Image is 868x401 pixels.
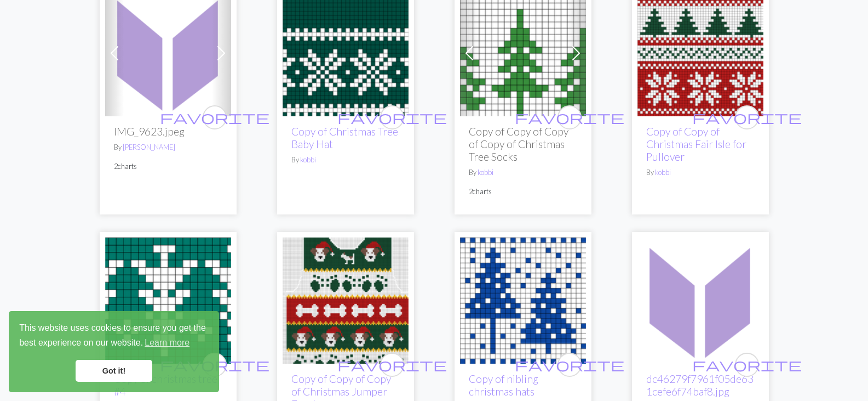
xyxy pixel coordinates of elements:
[515,356,624,373] span: favorite
[637,294,763,304] a: dc46279f7961f05de631cefe6f74baf8.jpg
[337,106,447,128] i: favourite
[76,360,152,382] a: dismiss cookie message
[515,354,624,376] i: favourite
[637,47,763,57] a: Christmas Fair Isle for Hat
[283,294,409,304] a: Christmas Jumper Front
[291,155,400,165] p: By
[460,294,586,304] a: nibling christmas hats
[291,125,398,150] a: Copy of Christmas Tree Baby Hat
[469,372,538,398] a: Copy of nibling christmas hats
[655,168,671,177] a: kobbi
[9,311,219,392] div: cookieconsent
[460,47,586,57] a: Christmas Tree Socks
[160,109,269,126] span: favorite
[19,321,209,351] span: This website uses cookies to ensure you get the best experience on our website.
[637,238,763,364] img: dc46279f7961f05de631cefe6f74baf8.jpg
[557,105,582,129] button: favourite
[469,187,577,197] p: 2 charts
[735,353,759,377] button: favourite
[203,353,227,377] button: favourite
[557,353,582,377] button: favourite
[515,106,624,128] i: favourite
[692,356,802,373] span: favorite
[469,125,577,163] h2: Copy of Copy of Copy of Copy of Christmas Tree Socks
[380,105,404,129] button: favourite
[123,143,175,151] a: [PERSON_NAME]
[337,109,447,126] span: favorite
[692,354,802,376] i: favourite
[337,356,447,373] span: favorite
[460,238,586,364] img: nibling christmas hats
[114,125,222,138] h2: IMG_9623.jpeg
[646,372,754,398] a: dc46279f7961f05de631cefe6f74baf8.jpg
[478,168,493,177] a: kobbi
[646,167,755,178] p: By
[380,353,404,377] button: favourite
[105,238,231,364] img: christmas tree #4
[735,105,759,129] button: favourite
[114,161,222,172] p: 2 charts
[143,335,191,351] a: learn more about cookies
[692,106,802,128] i: favourite
[469,167,577,178] p: By
[692,109,802,126] span: favorite
[337,354,447,376] i: favourite
[203,105,227,129] button: favourite
[515,109,624,126] span: favorite
[105,47,231,57] a: IMG_9623.jpeg
[300,155,316,164] a: kobbi
[105,294,231,304] a: christmas tree #4
[646,125,746,163] a: Copy of Copy of Christmas Fair Isle for Pullover
[160,106,269,128] i: favourite
[114,142,222,153] p: By
[283,47,409,57] a: Christmas Tree Baby Hat
[283,238,409,364] img: Christmas Jumper Front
